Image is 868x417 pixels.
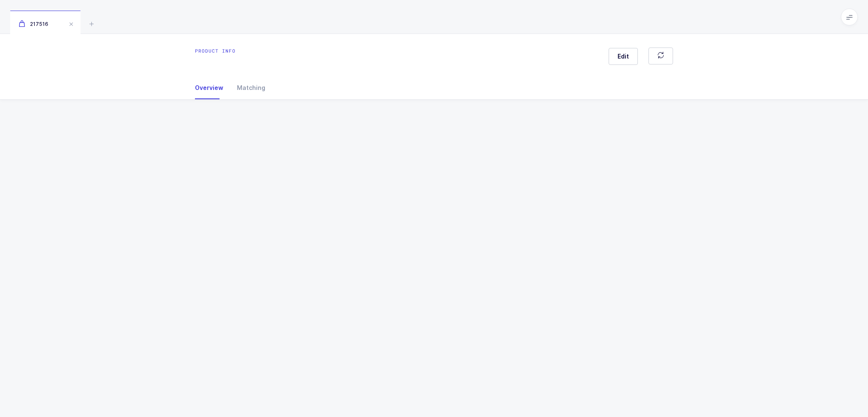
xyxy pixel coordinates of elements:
[618,52,629,61] span: Edit
[195,48,236,54] div: Product info
[230,76,265,99] div: Matching
[19,21,48,27] span: 217516
[195,76,230,99] div: Overview
[609,48,638,65] button: Edit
